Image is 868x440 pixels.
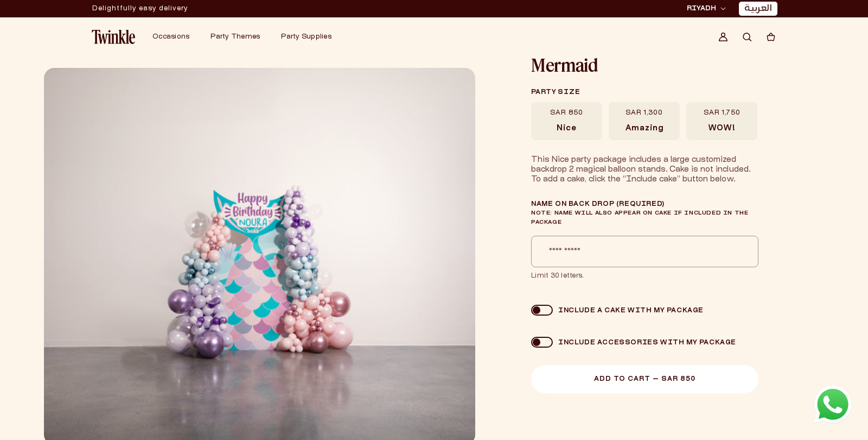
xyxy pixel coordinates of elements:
[92,1,188,17] div: Announcement
[281,34,331,40] span: Party Supplies
[684,3,729,14] button: RIYADH
[704,109,741,117] span: SAR 1,750
[531,155,759,185] div: This Nice party package includes a large customized backdrop 2 magical balloon stands. Cake is no...
[146,26,204,48] summary: Occasions
[531,211,748,225] span: Note: Name will also appear on cake if included in the package
[152,34,189,40] span: Occasions
[735,25,759,49] summary: Search
[204,26,275,48] summary: Party Themes
[557,124,577,134] span: Nice
[626,124,663,134] span: Amazing
[92,1,188,17] p: Delightfully easy delivery
[531,200,758,227] label: Name on Back Drop (required)
[553,306,704,315] div: Include a cake with my package
[531,365,758,393] button: Add to Cart — SAR 850
[709,124,735,134] span: WOW!
[531,82,757,102] legend: Party size
[594,376,695,382] span: Add to Cart — SAR 850
[152,33,189,41] a: Occasions
[210,34,260,40] span: Party Themes
[687,4,716,14] span: RIYADH
[210,33,260,41] a: Party Themes
[92,30,135,44] img: Twinkle
[275,26,346,48] summary: Party Supplies
[550,109,583,117] span: SAR 850
[531,56,758,74] h1: Mermaid
[281,33,331,41] a: Party Supplies
[531,272,758,280] span: Limit 30 letters.
[744,3,772,15] a: العربية
[626,109,663,117] span: SAR 1,300
[553,338,736,347] div: Include accessories with my package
